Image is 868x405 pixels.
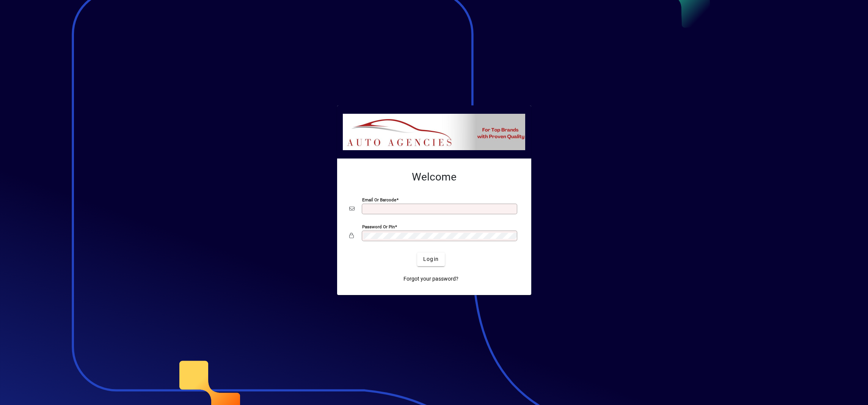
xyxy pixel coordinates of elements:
mat-label: Password or Pin [362,224,395,229]
a: Forgot your password? [400,272,461,286]
button: Login [417,253,445,266]
span: Login [423,255,439,263]
mat-label: Email or Barcode [362,197,396,202]
span: Forgot your password? [403,275,458,283]
h2: Welcome [349,171,519,184]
